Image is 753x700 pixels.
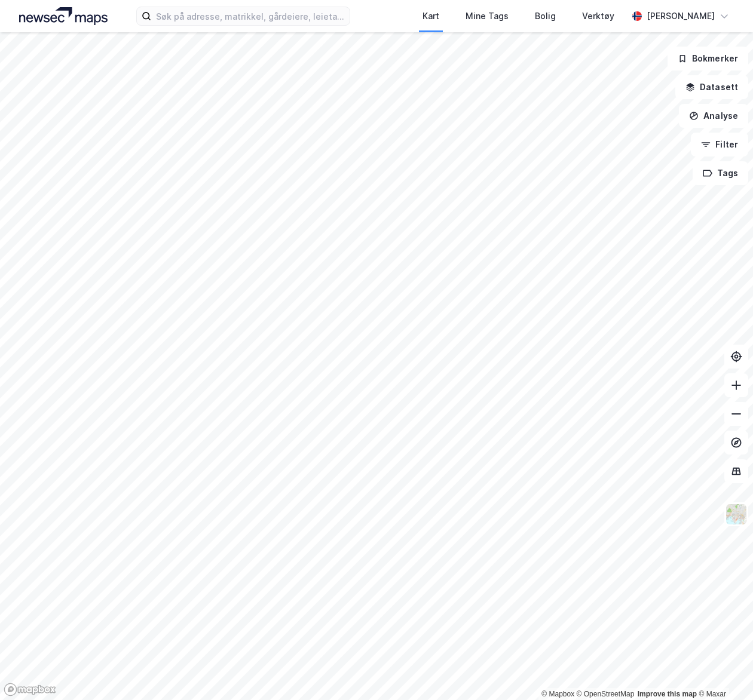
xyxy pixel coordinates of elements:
[693,643,753,700] div: Kontrollprogram for chat
[638,690,697,698] a: Improve this map
[423,9,439,23] div: Kart
[151,7,349,25] input: Søk på adresse, matrikkel, gårdeiere, leietakere eller personer
[725,503,748,526] img: Z
[675,75,748,99] button: Datasett
[679,104,748,128] button: Analyse
[535,9,556,23] div: Bolig
[466,9,509,23] div: Mine Tags
[577,690,635,698] a: OpenStreetMap
[4,683,56,696] a: Mapbox homepage
[19,7,108,25] img: logo.a4113a55bc3d86da70a041830d287a7e.svg
[668,47,748,70] button: Bokmerker
[582,9,614,23] div: Verktøy
[693,643,753,700] iframe: Chat Widget
[693,161,748,185] button: Tags
[647,9,715,23] div: [PERSON_NAME]
[541,690,574,698] a: Mapbox
[691,133,748,156] button: Filter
